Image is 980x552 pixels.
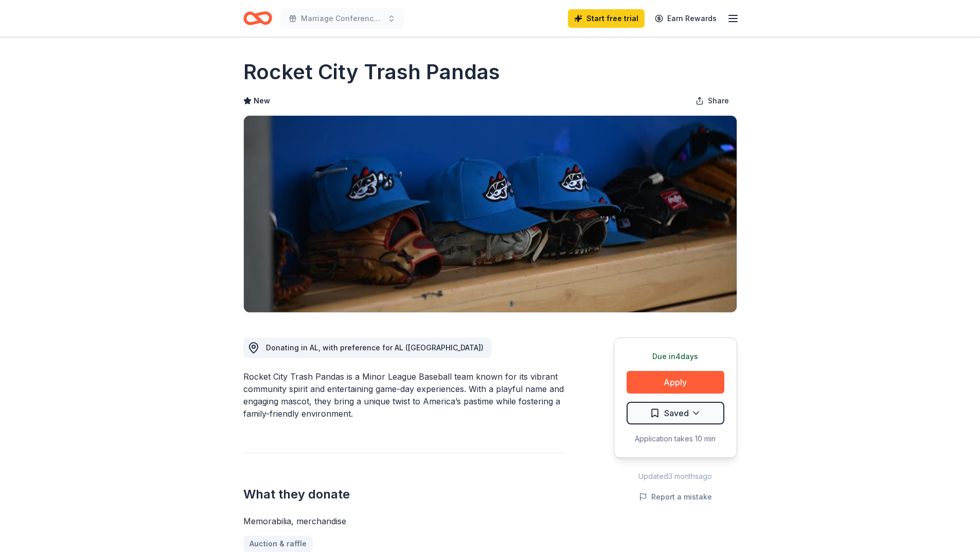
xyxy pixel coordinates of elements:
span: Donating in AL, with preference for AL ([GEOGRAPHIC_DATA]) [266,343,484,352]
div: Application takes 10 min [627,433,724,445]
span: Share [708,95,729,107]
div: Memorabilia, merchandise [243,515,564,527]
button: Share [687,91,737,111]
h1: Rocket City Trash Pandas [243,58,500,86]
button: Saved [627,402,724,424]
a: Earn Rewards [649,9,723,28]
div: Due in 4 days [627,350,724,363]
button: Marriage Conference 2025 [280,8,404,29]
button: Apply [627,371,724,394]
a: Home [243,6,272,30]
div: Rocket City Trash Pandas is a Minor League Baseball team known for its vibrant community spirit a... [243,370,564,420]
span: New [254,95,270,107]
img: Image for Rocket City Trash Pandas [244,116,737,312]
div: Updated 3 months ago [614,470,737,483]
h2: What they donate [243,486,564,503]
span: Saved [664,406,689,420]
a: Auction & raffle [243,536,313,552]
a: Start free trial [568,9,645,28]
span: Marriage Conference 2025 [301,12,383,25]
button: Report a mistake [639,491,712,503]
